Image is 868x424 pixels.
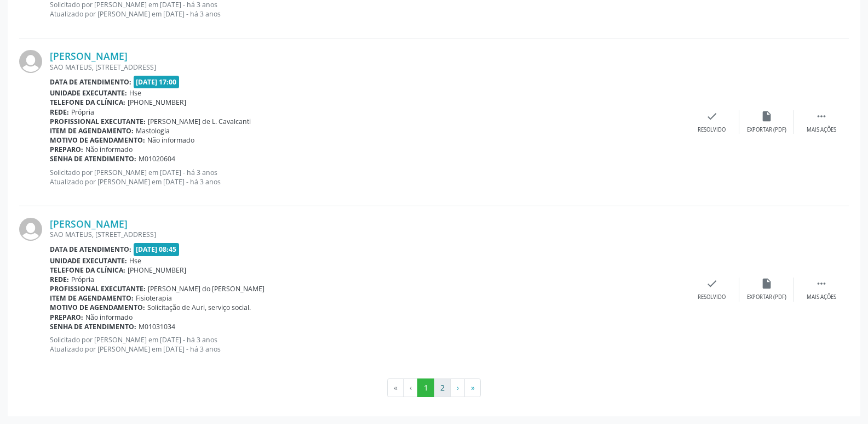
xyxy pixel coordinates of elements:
p: Solicitado por [PERSON_NAME] em [DATE] - há 3 anos Atualizado por [PERSON_NAME] em [DATE] - há 3 ... [50,335,685,354]
span: M01020604 [139,154,175,163]
span: Fisioterapia [136,293,172,303]
span: M01031034 [139,322,175,331]
button: Go to page 2 [434,378,451,397]
i: check [706,278,718,290]
span: Hse [129,88,141,98]
b: Unidade executante: [50,256,127,265]
div: SAO MATEUS, [STREET_ADDRESS] [50,63,685,72]
b: Telefone da clínica: [50,265,125,275]
b: Profissional executante: [50,117,146,126]
b: Profissional executante: [50,284,146,293]
span: [PHONE_NUMBER] [128,265,186,275]
span: Não informado [147,135,194,145]
span: Própria [71,275,94,284]
span: Solicitação de Auri, serviço social. [147,303,251,312]
span: [PHONE_NUMBER] [128,98,186,107]
b: Senha de atendimento: [50,154,136,163]
span: [DATE] 17:00 [134,76,180,88]
b: Data de atendimento: [50,245,131,254]
span: [DATE] 08:45 [134,243,180,256]
div: Mais ações [807,126,836,134]
button: Go to next page [450,378,465,397]
b: Motivo de agendamento: [50,303,145,312]
b: Senha de atendimento: [50,322,136,331]
span: Não informado [85,145,133,154]
div: Mais ações [807,293,836,301]
span: [PERSON_NAME] do [PERSON_NAME] [148,284,265,293]
b: Motivo de agendamento: [50,135,145,145]
span: Mastologia [136,126,170,135]
span: Hse [129,256,141,265]
div: Resolvido [698,293,726,301]
p: Solicitado por [PERSON_NAME] em [DATE] - há 3 anos Atualizado por [PERSON_NAME] em [DATE] - há 3 ... [50,168,685,186]
div: Exportar (PDF) [747,126,786,134]
i: insert_drive_file [761,110,773,122]
img: img [19,50,42,73]
a: [PERSON_NAME] [50,50,128,62]
a: [PERSON_NAME] [50,218,128,230]
b: Rede: [50,275,69,284]
i:  [815,278,827,290]
img: img [19,218,42,241]
ul: Pagination [19,378,849,397]
i:  [815,110,827,122]
b: Item de agendamento: [50,293,134,303]
b: Rede: [50,108,69,117]
span: Própria [71,108,94,117]
span: Não informado [85,313,133,322]
i: insert_drive_file [761,278,773,290]
b: Preparo: [50,313,83,322]
b: Preparo: [50,145,83,154]
b: Data de atendimento: [50,77,131,87]
i: check [706,110,718,122]
b: Item de agendamento: [50,126,134,135]
div: Exportar (PDF) [747,293,786,301]
button: Go to page 1 [417,378,434,397]
b: Telefone da clínica: [50,98,125,107]
span: [PERSON_NAME] de L. Cavalcanti [148,117,251,126]
div: Resolvido [698,126,726,134]
div: SAO MATEUS, [STREET_ADDRESS] [50,230,685,239]
button: Go to last page [464,378,481,397]
b: Unidade executante: [50,88,127,98]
